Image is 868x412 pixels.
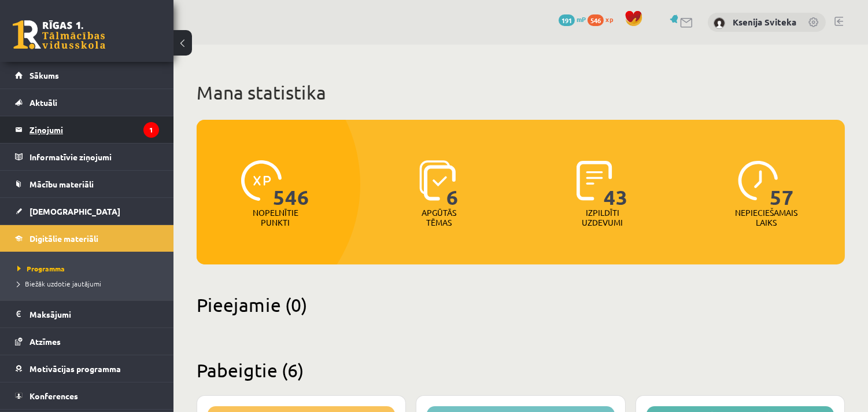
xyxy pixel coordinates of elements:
[143,122,159,138] i: 1
[241,160,282,201] img: icon-xp-0682a9bc20223a9ccc6f5883a126b849a74cddfe5390d2b41b4391c66f2066e7.svg
[15,355,159,382] a: Motivācijas programma
[15,301,159,328] a: Maksājumi
[15,62,159,89] a: Sākums
[559,14,586,24] a: 191 mP
[15,328,159,355] a: Atzīmes
[15,171,159,197] a: Mācību materiāli
[29,363,121,374] span: Motivācijas programma
[197,81,845,104] h1: Mana statistika
[197,293,845,316] h2: Pieejamie (0)
[770,160,794,208] span: 57
[604,160,628,208] span: 43
[17,263,162,274] a: Programma
[15,89,159,116] a: Aktuāli
[29,70,59,80] span: Sākums
[447,160,459,208] span: 6
[197,359,845,381] h2: Pabeigtie (6)
[559,14,575,26] span: 191
[735,208,797,227] p: Nepieciešamais laiks
[29,144,159,170] legend: Informatīvie ziņojumi
[253,208,298,227] p: Nopelnītie punkti
[605,14,613,24] span: xp
[29,233,98,244] span: Digitālie materiāli
[577,160,612,201] img: icon-completed-tasks-ad58ae20a441b2904462921112bc710f1caf180af7a3daa7317a5a94f2d26646.svg
[15,225,159,252] a: Digitālie materiāli
[29,301,159,328] legend: Maksājumi
[17,279,101,288] span: Biežāk uzdotie jautājumi
[419,160,456,201] img: icon-learned-topics-4a711ccc23c960034f471b6e78daf4a3bad4a20eaf4de84257b87e66633f6470.svg
[29,206,120,216] span: [DEMOGRAPHIC_DATA]
[15,144,159,170] a: Informatīvie ziņojumi
[29,179,94,189] span: Mācību materiāli
[733,16,796,28] a: Ksenija Sviteka
[17,278,162,289] a: Biežāk uzdotie jautājumi
[15,198,159,225] a: [DEMOGRAPHIC_DATA]
[588,14,604,26] span: 546
[13,20,105,49] a: Rīgas 1. Tālmācības vidusskola
[15,382,159,409] a: Konferences
[29,336,61,347] span: Atzīmes
[29,391,78,401] span: Konferences
[714,17,725,29] img: Ksenija Sviteka
[577,14,586,24] span: mP
[29,116,159,143] legend: Ziņojumi
[29,97,57,108] span: Aktuāli
[15,116,159,143] a: Ziņojumi1
[17,264,65,273] span: Programma
[416,208,461,227] p: Apgūtās tēmas
[580,208,625,227] p: Izpildīti uzdevumi
[273,160,309,208] span: 546
[738,160,778,201] img: icon-clock-7be60019b62300814b6bd22b8e044499b485619524d84068768e800edab66f18.svg
[588,14,619,24] a: 546 xp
